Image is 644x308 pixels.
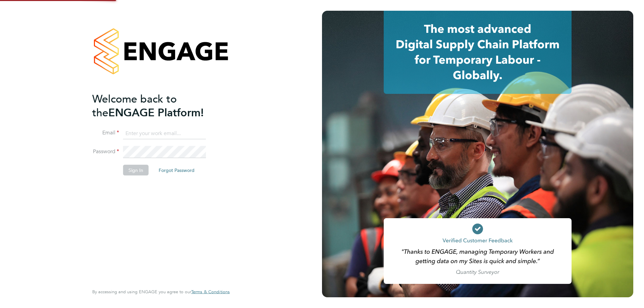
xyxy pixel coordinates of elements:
label: Password [92,148,119,155]
button: Sign In [123,165,149,176]
span: Welcome back to the [92,92,177,119]
label: Email [92,129,119,136]
button: Forgot Password [153,165,200,176]
span: Terms & Conditions [191,289,230,295]
h2: ENGAGE Platform! [92,92,223,119]
a: Terms & Conditions [191,289,230,295]
input: Enter your work email... [123,127,206,139]
span: By accessing and using ENGAGE you agree to our [92,289,230,295]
